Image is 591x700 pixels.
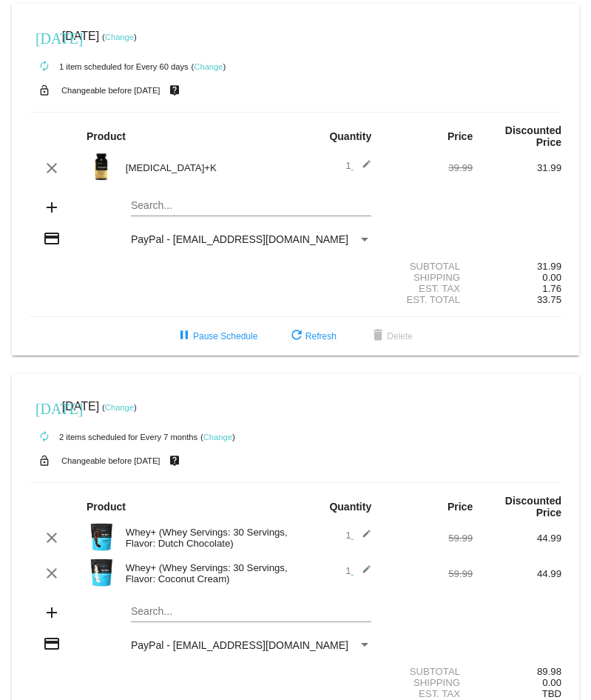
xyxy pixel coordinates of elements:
[448,501,473,513] strong: Price
[43,529,61,547] mat-icon: clear
[43,635,61,653] mat-icon: credit_card
[131,233,348,245] span: PayPal - [EMAIL_ADDRESS][DOMAIN_NAME]
[473,666,561,677] div: 89.98
[105,33,134,41] a: Change
[384,294,473,305] div: Est. Total
[102,33,137,41] small: ( )
[369,331,413,341] span: Delete
[384,261,473,272] div: Subtotal
[384,162,473,173] div: 39.99
[345,160,371,171] span: 1
[166,81,183,100] mat-icon: live_help
[175,327,193,345] mat-icon: pause
[542,677,561,688] span: 0.00
[87,152,116,181] img: Image-1-Carousel-Vitamin-DK-Photoshoped-1000x1000-1.png
[203,433,232,441] a: Change
[131,639,348,651] span: PayPal - [EMAIL_ADDRESS][DOMAIN_NAME]
[345,565,371,576] span: 1
[192,62,226,71] small: ( )
[61,456,161,465] small: Changeable before [DATE]
[384,533,473,544] div: 59.99
[36,451,53,470] mat-icon: lock_open
[36,81,53,100] mat-icon: lock_open
[131,200,371,212] input: Search...
[61,86,161,95] small: Changeable before [DATE]
[163,323,269,350] button: Pause Schedule
[87,130,126,142] strong: Product
[473,261,561,272] div: 31.99
[369,327,387,345] mat-icon: delete
[36,399,53,416] mat-icon: [DATE]
[118,562,296,584] div: Whey+ (Whey Servings: 30 Servings, Flavor: Coconut Cream)
[194,62,223,71] a: Change
[43,604,61,621] mat-icon: add
[30,433,197,441] small: 2 items scheduled for Every 7 months
[102,403,137,412] small: ( )
[36,58,53,76] mat-icon: autorenew
[384,688,473,699] div: Est. Tax
[43,564,61,582] mat-icon: clear
[448,130,473,142] strong: Price
[276,323,348,350] button: Refresh
[542,283,561,294] span: 1.76
[30,62,189,71] small: 1 item scheduled for Every 60 days
[354,159,371,177] mat-icon: edit
[542,688,561,699] span: TBD
[505,495,561,519] strong: Discounted Price
[131,606,371,618] input: Search...
[118,527,296,549] div: Whey+ (Whey Servings: 30 Servings, Flavor: Dutch Chocolate)
[43,159,61,177] mat-icon: clear
[329,501,371,513] strong: Quantity
[473,568,561,579] div: 44.99
[288,331,337,341] span: Refresh
[131,233,371,245] mat-select: Payment Method
[175,331,257,341] span: Pause Schedule
[87,522,116,552] img: Image-1-Carousel-Whey-2lb-Dutch-Chocolate-no-badge-Transp.png
[166,451,183,470] mat-icon: live_help
[87,558,116,587] img: Image-1l-Whey-2lb-Coconut-Cream-Pie-1000x1000-1.png
[105,403,134,412] a: Change
[473,533,561,544] div: 44.99
[354,564,371,582] mat-icon: edit
[43,199,61,216] mat-icon: add
[473,162,561,173] div: 31.99
[87,501,126,513] strong: Product
[36,428,53,446] mat-icon: autorenew
[131,639,371,651] mat-select: Payment Method
[537,294,561,305] span: 33.75
[542,272,561,283] span: 0.00
[329,130,371,142] strong: Quantity
[43,230,61,247] mat-icon: credit_card
[345,530,371,541] span: 1
[357,323,425,350] button: Delete
[384,272,473,283] div: Shipping
[384,283,473,294] div: Est. Tax
[200,433,235,441] small: ( )
[384,677,473,688] div: Shipping
[354,529,371,547] mat-icon: edit
[505,124,561,148] strong: Discounted Price
[384,568,473,579] div: 59.99
[118,162,296,173] div: [MEDICAL_DATA]+K
[288,327,305,345] mat-icon: refresh
[36,28,53,46] mat-icon: [DATE]
[384,666,473,677] div: Subtotal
